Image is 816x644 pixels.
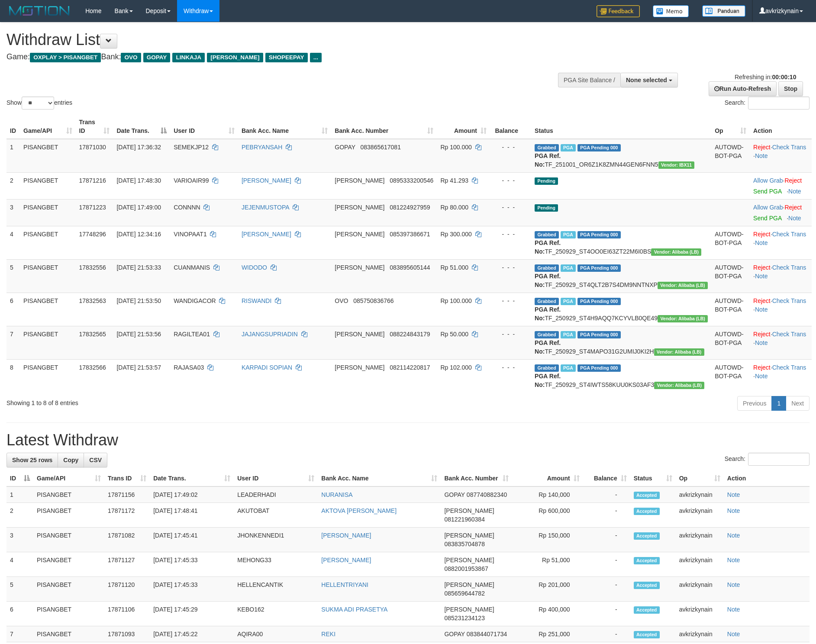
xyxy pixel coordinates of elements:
[467,491,507,498] span: Copy 087740882340 to clipboard
[6,503,33,528] td: 2
[79,144,106,151] span: 17871030
[234,602,318,626] td: KEBO162
[121,53,141,62] span: OVO
[150,602,234,626] td: [DATE] 17:45:29
[6,470,33,486] th: ID: activate to sort column descending
[234,486,318,503] td: LEADERHADI
[772,74,796,80] strong: 00:00:10
[335,297,348,304] span: OVO
[444,590,484,597] span: Copy 085659644782 to clipboard
[711,259,750,293] td: AUTOWD-BOT-PGA
[493,296,528,305] div: - - -
[440,231,471,238] span: Rp 300.000
[535,273,561,288] b: PGA Ref. No:
[535,152,561,168] b: PGA Ref. No:
[577,144,621,151] span: PGA Pending
[6,395,333,407] div: Showing 1 to 8 of 8 entries
[390,364,430,371] span: Copy 082114220817 to clipboard
[753,144,771,151] a: Reject
[6,53,535,61] h4: Game: Bank:
[711,326,750,359] td: AUTOWD-BOT-PGA
[493,263,528,272] div: - - -
[535,144,559,151] span: Grabbed
[174,331,210,338] span: RAGILTEA01
[84,453,107,467] a: CSV
[390,177,433,184] span: Copy 0895333200546 to clipboard
[531,326,711,359] td: TF_250929_ST4MAPO31G2UMIJ0KI2H
[6,577,33,602] td: 5
[440,297,471,304] span: Rp 100.000
[6,359,20,393] td: 8
[651,248,701,256] span: Vendor URL: https://dashboard.q2checkout.com/secure
[104,602,150,626] td: 17871106
[6,293,20,326] td: 6
[493,176,528,185] div: - - -
[531,226,711,259] td: TF_250929_ST4OO0EI63ZT22M6I0BS
[58,453,84,467] a: Copy
[6,97,72,109] label: Show entries
[265,53,308,62] span: SHOPEEPAY
[6,139,20,173] td: 1
[321,532,371,539] a: [PERSON_NAME]
[634,606,660,614] span: Accepted
[335,204,384,211] span: [PERSON_NAME]
[620,73,678,87] button: None selected
[335,364,384,371] span: [PERSON_NAME]
[6,486,33,503] td: 1
[440,144,471,151] span: Rp 100.000
[242,204,289,211] a: JEJENMUSTOPA
[170,114,238,139] th: User ID: activate to sort column ascending
[583,528,630,552] td: -
[653,5,689,17] img: Button%20Memo.svg
[318,470,441,486] th: Bank Acc. Name: activate to sort column ascending
[234,503,318,528] td: AKUTOBAT
[150,577,234,602] td: [DATE] 17:45:33
[753,297,771,304] a: Reject
[20,326,75,359] td: PISANGBET
[583,577,630,602] td: -
[535,331,559,338] span: Grabbed
[6,552,33,577] td: 4
[535,364,559,372] span: Grabbed
[727,507,740,514] a: Note
[104,486,150,503] td: 17871156
[493,330,528,338] div: - - -
[6,114,20,139] th: ID
[6,326,20,359] td: 7
[20,359,75,393] td: PISANGBET
[577,298,621,305] span: PGA Pending
[444,557,494,563] span: [PERSON_NAME]
[634,532,660,540] span: Accepted
[79,204,106,211] span: 17871223
[711,359,750,393] td: AUTOWD-BOT-PGA
[626,77,667,84] span: None selected
[727,631,740,638] a: Note
[493,230,528,238] div: - - -
[79,231,106,238] span: 17748296
[353,297,393,304] span: Copy 085750836766 to clipboard
[116,364,161,371] span: [DATE] 21:53:57
[79,364,106,371] span: 17832566
[493,143,528,151] div: - - -
[771,396,786,411] a: 1
[711,139,750,173] td: AUTOWD-BOT-PGA
[335,231,384,238] span: [PERSON_NAME]
[724,470,810,486] th: Action
[676,577,724,602] td: avkrizkynain
[104,552,150,577] td: 17871127
[512,602,583,626] td: Rp 400,000
[331,114,437,139] th: Bank Acc. Number: activate to sort column ascending
[104,577,150,602] td: 17871120
[755,306,768,313] a: Note
[750,326,812,359] td: · ·
[20,139,75,173] td: PISANGBET
[676,552,724,577] td: avkrizkynain
[20,114,75,139] th: Game/API: activate to sort column ascending
[753,231,771,238] a: Reject
[577,264,621,272] span: PGA Pending
[20,293,75,326] td: PISANGBET
[116,297,161,304] span: [DATE] 21:53:50
[535,177,558,185] span: Pending
[535,339,561,355] b: PGA Ref. No:
[634,508,660,515] span: Accepted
